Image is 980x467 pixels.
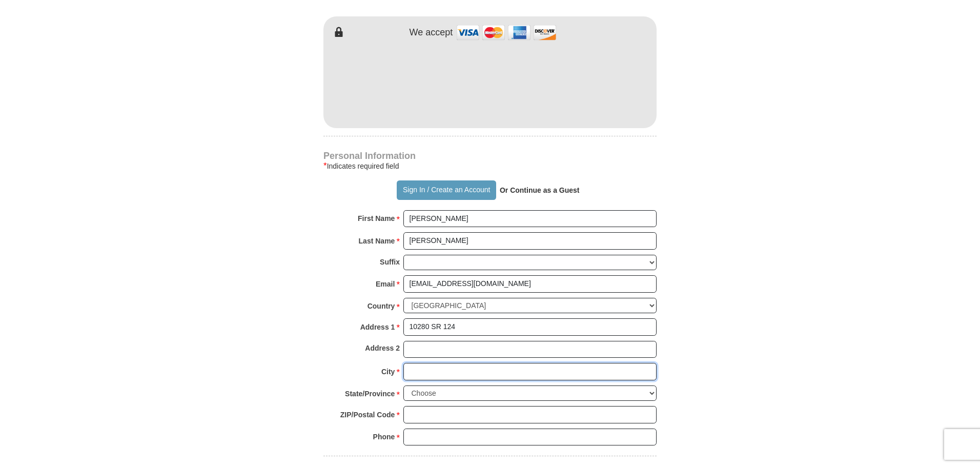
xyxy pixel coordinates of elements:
[323,160,657,172] div: Indicates required field
[410,27,453,38] h4: We accept
[358,211,395,226] strong: First Name
[376,277,395,291] strong: Email
[340,408,395,422] strong: ZIP/Postal Code
[323,152,657,160] h4: Personal Information
[397,180,496,200] button: Sign In / Create an Account
[359,234,395,248] strong: Last Name
[373,430,395,444] strong: Phone
[500,186,580,194] strong: Or Continue as a Guest
[360,320,395,334] strong: Address 1
[380,255,400,269] strong: Suffix
[365,341,400,355] strong: Address 2
[367,299,395,313] strong: Country
[345,387,395,401] strong: State/Province
[381,364,395,379] strong: City
[455,22,558,44] img: credit cards accepted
